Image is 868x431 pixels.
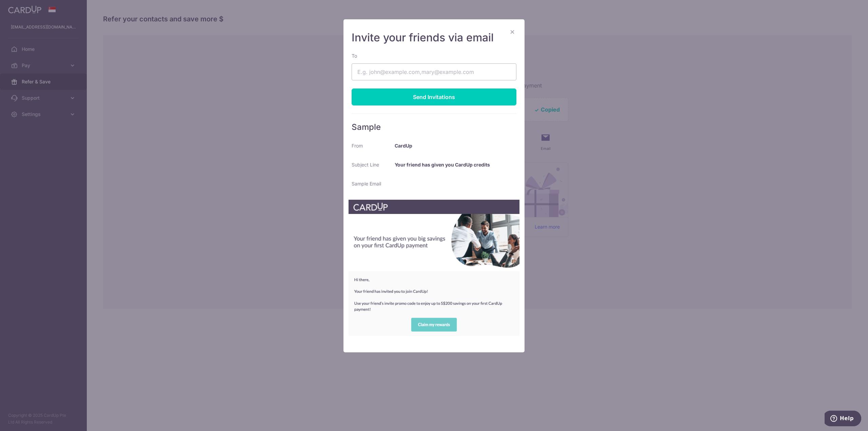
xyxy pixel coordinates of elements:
[352,31,516,44] h4: Invite your friends via email
[348,199,520,336] img: example_raf_email-e836d9dee2902e4ca4e65a918beb4852858338b9f67aca52c187496fcd8597ff.png
[15,5,29,11] span: Help
[395,143,412,149] b: CardUp
[352,53,357,59] label: To
[508,27,516,36] button: ×
[352,142,363,149] label: From
[352,122,516,132] h5: Sample
[352,63,516,80] input: E.g. john@example.com,mary@example.com
[352,161,379,168] label: Subject Line
[395,162,490,168] b: Your friend has given you CardUp credits
[352,89,516,105] div: Send Invitations
[825,411,861,428] iframe: Opens a widget where you can find more information
[352,180,381,187] label: Sample Email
